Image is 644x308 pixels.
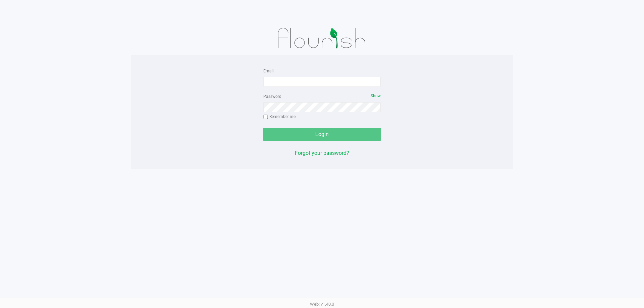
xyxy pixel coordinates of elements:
label: Password [263,94,281,100]
label: Remember me [263,114,296,120]
input: Remember me [263,115,268,119]
span: Web: v1.40.0 [310,302,334,307]
span: Show [371,94,381,98]
label: Email [263,68,274,74]
button: Forgot your password? [295,149,349,157]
